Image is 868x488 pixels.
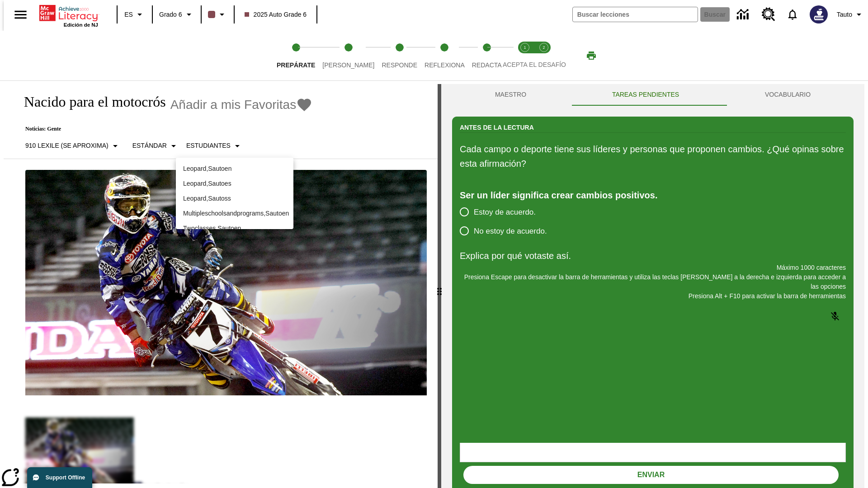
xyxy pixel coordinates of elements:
[4,7,132,15] body: Explica por qué votaste así. Máximo 1000 caracteres Presiona Alt + F10 para activar la barra de h...
[183,164,286,174] p: Leopard , Sautoen
[183,224,286,233] p: Twoclasses , Sautoen
[183,179,286,188] p: Leopard , Sautoes
[183,209,286,218] p: Multipleschoolsandprograms , Sautoen
[183,194,286,203] p: Leopard , Sautoss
